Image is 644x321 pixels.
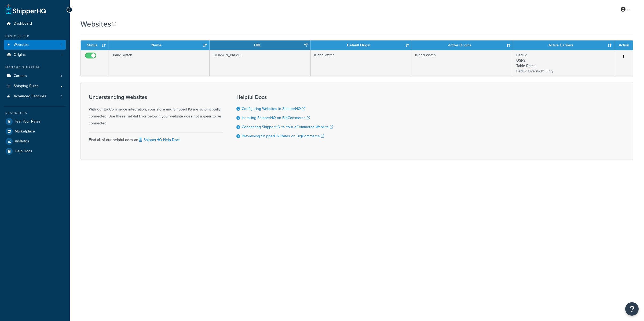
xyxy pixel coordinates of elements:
span: Shipping Rules [14,84,39,88]
li: Origins [4,50,66,60]
li: Carriers [4,71,66,81]
span: 4 [60,74,62,78]
a: ShipperHQ Help Docs [138,137,181,143]
div: With our BigCommerce integration, your store and ShipperHQ are automatically connected. Use these... [89,94,223,127]
div: Basic Setup [4,34,66,39]
a: ShipperHQ Home [6,4,46,15]
span: 1 [61,94,62,99]
td: Island Watch [412,50,513,76]
a: Configuring Websites in ShipperHQ [242,106,305,112]
span: Marketplace [15,129,35,134]
a: Previewing ShipperHQ Rates on BigCommerce [242,133,324,139]
a: Installing ShipperHQ on BigCommerce [242,115,310,121]
td: Island Watch [108,50,210,76]
th: Name: activate to sort column ascending [108,40,210,50]
span: Dashboard [14,21,32,26]
th: Status: activate to sort column ascending [81,40,108,50]
span: Websites [14,43,29,47]
li: Websites [4,40,66,50]
h1: Websites [80,19,111,29]
td: [DOMAIN_NAME] [210,50,311,76]
span: Advanced Features [14,94,46,99]
td: FedEx USPS Table Rates FedEx Overnight Only [513,50,614,76]
span: Origins [14,53,26,57]
li: Advanced Features [4,91,66,101]
span: Analytics [15,139,30,144]
th: Action [614,40,633,50]
div: Resources [4,111,66,115]
td: Island Watch [311,50,412,76]
a: Websites 1 [4,40,66,50]
a: Marketplace [4,127,66,136]
th: Default Origin: activate to sort column ascending [311,40,412,50]
a: Test Your Rates [4,117,66,126]
span: 1 [61,53,62,57]
a: Advanced Features 1 [4,91,66,101]
h3: Understanding Websites [89,94,223,100]
a: Connecting ShipperHQ to Your eCommerce Website [242,124,333,130]
th: URL: activate to sort column ascending [210,40,311,50]
a: Dashboard [4,19,66,29]
th: Active Carriers: activate to sort column ascending [513,40,614,50]
a: Carriers 4 [4,71,66,81]
span: Test Your Rates [15,119,41,124]
button: Open Resource Center [625,302,639,316]
a: Analytics [4,136,66,146]
a: Origins 1 [4,50,66,60]
th: Active Origins: activate to sort column ascending [412,40,513,50]
span: Help Docs [15,149,32,154]
div: Find all of our helpful docs at: [89,132,223,143]
a: Help Docs [4,146,66,156]
div: Manage Shipping [4,65,66,70]
span: Carriers [14,74,27,78]
span: 1 [61,43,62,47]
a: Shipping Rules [4,81,66,91]
h3: Helpful Docs [236,94,333,100]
